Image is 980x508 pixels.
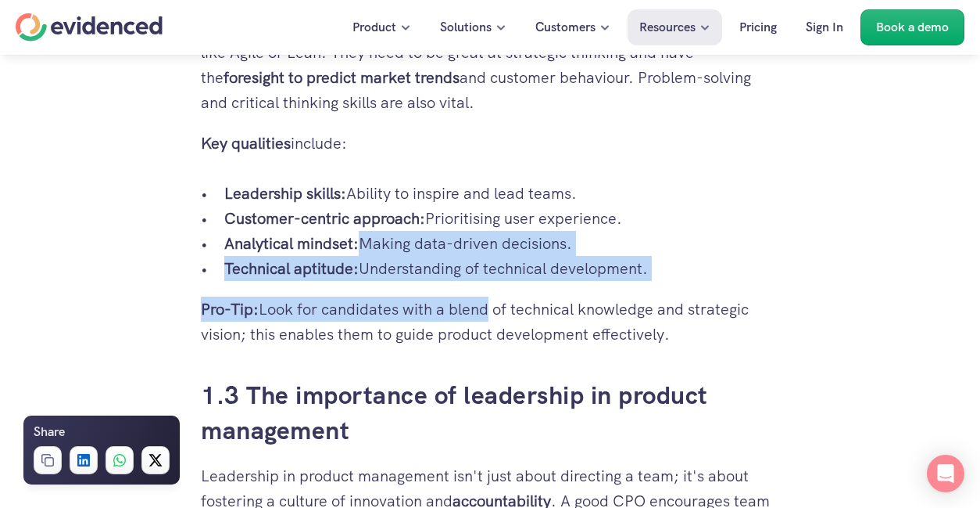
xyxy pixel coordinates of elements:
div: Open Intercom Messenger [927,455,964,492]
a: Book a demo [860,9,964,45]
p: Pricing [739,17,777,38]
h6: Share [34,422,65,442]
strong: Key qualities [201,133,291,153]
p: include: [201,131,779,156]
strong: Pro-Tip: [201,299,259,319]
p: Look for candidates with a blend of technical knowledge and strategic vision; this enables them t... [201,297,779,347]
p: Solutions [440,17,492,38]
p: Resources [639,17,696,38]
p: Product [352,17,396,38]
a: Pricing [728,9,789,45]
p: Understanding of technical development. [224,256,779,281]
strong: Analytical mindset: [224,233,359,254]
a: Sign In [794,9,855,45]
a: Home [16,13,163,41]
strong: Technical aptitude: [224,258,359,279]
strong: Customer-centric approach: [224,208,425,229]
p: Sign In [806,17,843,38]
strong: Leadership skills: [224,183,346,204]
p: Customers [535,17,596,38]
h3: 1.3 The importance of leadership in product management [201,378,779,449]
p: Ability to inspire and lead teams. [224,181,779,206]
p: Making data-driven decisions. [224,231,779,256]
p: Book a demo [876,17,949,38]
p: Prioritising user experience. [224,206,779,231]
